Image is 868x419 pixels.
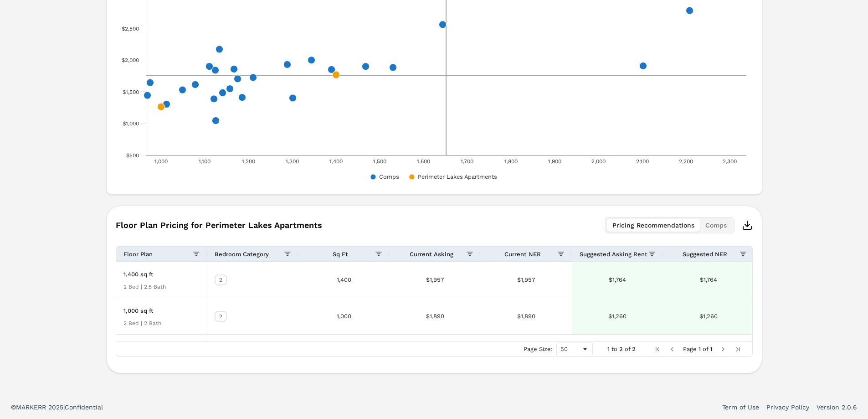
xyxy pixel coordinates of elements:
[668,346,676,353] div: Previous Page
[144,92,151,99] path: x, 978, 1,448.79. Comps.
[504,251,541,258] span: Current NER
[373,158,386,165] text: 1,500
[163,100,170,108] path: x, 1008, 1,291.67. Comps.
[123,271,154,278] span: 1,400 sq ft
[703,346,708,352] span: of
[572,298,663,334] div: $1,260
[607,219,700,232] button: Pricing Recommendations
[362,63,369,70] path: x, 1477, 1,901.17. Comps.
[700,219,732,232] button: Comps
[723,158,737,165] text: 2,300
[215,274,227,285] div: 2
[524,346,553,352] div: Page Size:
[591,158,606,165] text: 2,000
[632,346,636,352] span: 2
[504,158,518,165] text: 1,800
[191,81,199,88] path: x, 1074, 1,612. Comps.
[556,342,593,357] div: Page Size
[146,79,154,86] path: x, 986, 1,640. Comps.
[249,74,257,81] path: x, 1207, 1,725. Comps.
[212,117,219,124] path: x, 1124, 1,050. Comps.
[11,403,16,411] span: ©
[683,251,727,258] span: Suggested NER
[654,346,661,353] div: First Page
[390,262,481,298] div: $1,957
[289,94,296,102] path: x, 1294, 1,401. Comps.
[285,158,298,165] text: 1,300
[410,251,453,258] span: Current Asking
[238,94,246,101] path: x, 1190, 1,410. Comps.
[123,251,153,258] span: Floor Plan
[308,57,315,64] path: x, 1350, 1,995. Comps.
[48,403,65,411] span: 2025 |
[639,62,647,69] path: x, 2100, 1,897. Comps.
[179,86,186,93] path: x, 1042, 1,518.61. Comps.
[734,346,741,353] div: Last Page
[154,158,167,165] text: 1,000
[699,346,701,352] span: 1
[234,75,241,83] path: x, 1183, 1,695. Comps.
[332,71,339,78] path: x, 1400, 1,764. Perimeter Lakes Apartments.
[560,346,581,352] div: 50
[215,251,269,258] span: Bedroom Category
[370,173,399,180] button: Show Comps
[663,262,754,298] div: $1,764
[216,46,223,53] path: x, 1124, 2,171.25. Comps.
[439,21,446,28] path: x, 1637, 2,551. Comps.
[123,307,154,314] span: 1,000 sq ft
[481,298,572,334] div: $1,890
[219,89,226,96] path: x, 1135, 1,475. Comps.
[389,64,396,71] path: x, 1538, 1,874.58. Comps.
[817,403,857,412] a: Version 2.0.6
[719,346,727,353] div: Next Page
[333,251,348,258] span: Sq Ft
[65,403,103,411] span: Confidential
[611,346,617,352] span: to
[123,320,161,327] div: 2 Bed | 2 Bath
[461,158,473,165] text: 1,700
[123,283,166,290] div: 2 Bed | 2.5 Bath
[663,298,754,334] div: $1,260
[683,346,697,352] span: Page
[298,298,390,334] div: 1,000
[328,66,335,73] path: x, 1381, 1,852.58. Comps.
[123,89,139,95] text: $1,500
[199,158,211,165] text: 1,100
[126,152,139,159] text: $500
[298,262,390,298] div: 1,400
[205,63,213,70] path: x, 1105, 1,895. Comps.
[636,158,648,165] text: 2,100
[572,262,663,298] div: $1,764
[116,221,322,229] span: Floor Plan Pricing for Perimeter Lakes Apartments
[416,158,430,165] text: 1,600
[580,251,647,258] span: Suggested Asking Rent
[722,403,759,412] a: Term of Use
[481,262,572,298] div: $1,957
[329,158,342,165] text: 1,400
[210,95,217,103] path: x, 1122, 1,375. Comps.
[226,85,233,93] path: x, 1158, 1,549. Comps.
[686,7,693,14] path: x, 2214, 2,782. Comps.
[123,120,139,127] text: $1,000
[230,66,237,73] path: x, 1158, 1,857. Comps.
[16,403,48,411] span: MARKERR
[211,67,219,74] path: x, 1130, 1,828. Comps.
[548,158,561,165] text: 1,900
[122,26,139,32] text: $2,500
[122,57,139,63] text: $2,000
[283,61,291,68] path: x, 1284, 1,930. Comps.
[619,346,623,352] span: 2
[241,158,255,165] text: 1,200
[679,158,693,165] text: 2,200
[215,311,227,322] div: 2
[157,103,164,110] path: x, 1000, 1,260. Perimeter Lakes Apartments.
[766,403,809,412] a: Privacy Policy
[625,346,630,352] span: of
[710,346,712,352] span: 1
[408,173,499,180] button: Show Perimeter Lakes Apartments
[390,298,481,334] div: $1,890
[607,346,610,352] span: 1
